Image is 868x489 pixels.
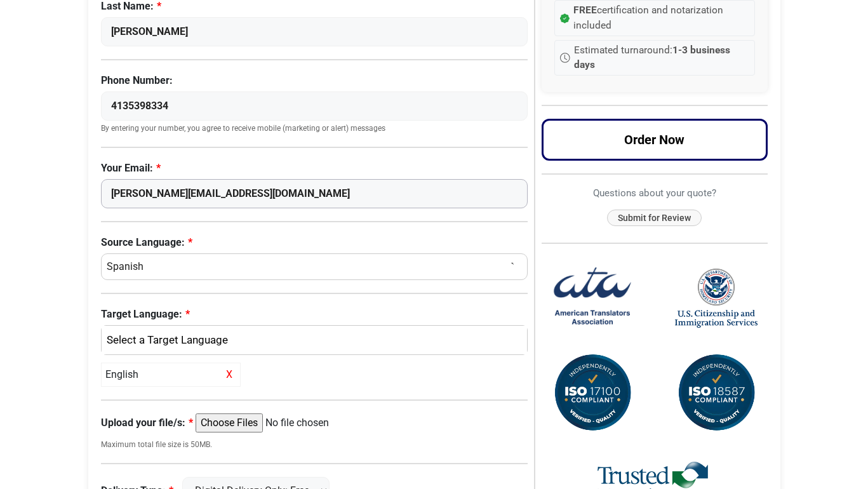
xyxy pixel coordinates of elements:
[101,415,193,431] label: Upload your file/s:
[675,267,758,329] img: United States Citizenship and Immigration Services Logo
[101,17,528,46] input: Enter Your Last Name
[101,73,528,88] label: Phone Number:
[101,363,241,387] div: English
[101,235,528,250] label: Source Language:
[223,367,236,382] span: X
[551,352,634,434] img: ISO 17100 Compliant Certification
[551,257,634,339] img: American Translators Association Logo
[542,187,768,199] h6: Questions about your quote?
[101,307,528,322] label: Target Language:
[675,352,758,434] img: ISO 18587 Compliant Certification
[101,439,528,450] small: Maximum total file size is 50MB.
[108,332,515,349] div: English
[573,3,749,33] span: certification and notarization included
[101,124,528,134] small: By entering your number, you agree to receive mobile (marketing or alert) messages
[101,325,528,356] button: English
[607,210,702,227] button: Submit for Review
[101,91,528,121] input: Enter Your Phone Number
[542,119,768,161] button: Order Now
[101,179,528,208] input: Enter Your Email
[573,4,597,16] strong: FREE
[574,43,749,73] span: Estimated turnaround:
[101,161,528,176] label: Your Email:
